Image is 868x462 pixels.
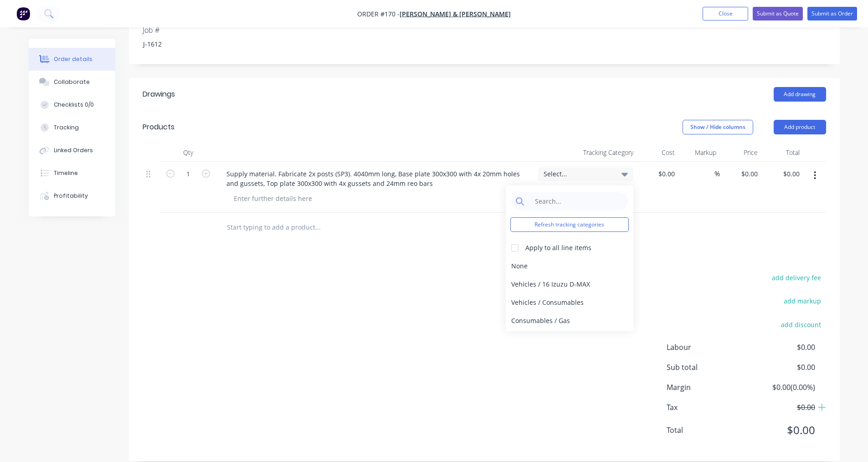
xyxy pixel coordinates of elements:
[29,185,115,207] button: Profitability
[667,382,748,393] span: Margin
[637,144,678,162] div: Cost
[357,10,400,18] span: Order #170 -
[667,362,748,373] span: Sub total
[683,120,753,134] button: Show / Hide columns
[54,78,90,86] div: Collaborate
[747,342,815,353] span: $0.00
[29,116,115,139] button: Tracking
[506,330,633,348] div: Vehicles / Hilux BQ01GO
[776,318,826,330] button: add discount
[525,243,591,252] div: Apply to all line items
[29,93,115,116] button: Checklists 0/0
[667,342,748,353] span: Labour
[544,169,612,179] span: Select...
[143,25,257,36] label: Job #
[29,48,115,71] button: Order details
[714,169,720,179] span: %
[774,87,826,102] button: Add drawing
[779,295,826,307] button: add markup
[29,139,115,162] button: Linked Orders
[720,144,761,162] div: Price
[54,169,78,177] div: Timeline
[400,10,511,18] a: [PERSON_NAME] & [PERSON_NAME]
[667,425,748,436] span: Total
[530,192,623,210] input: Search...
[747,362,815,373] span: $0.00
[54,101,94,109] div: Checklists 0/0
[506,293,633,312] div: Vehicles / Consumables
[16,7,30,21] img: Factory
[761,144,803,162] div: Total
[678,144,720,162] div: Markup
[29,71,115,93] button: Collaborate
[510,217,629,232] button: Refresh tracking categories
[506,312,633,330] div: Consumables / Gas
[54,146,93,154] div: Linked Orders
[807,7,857,21] button: Submit as Order
[143,122,175,133] div: Products
[667,402,748,413] span: Tax
[747,422,815,438] span: $0.00
[534,144,637,162] div: Tracking Category
[161,144,216,162] div: Qty
[506,275,633,293] div: Vehicles / 16 Izuzu D-MAX
[219,167,531,190] div: Supply material. Fabricate 2x posts (SP3). 4040mm long, Base plate 300x300 with 4x 20mm holes and...
[136,37,250,51] div: J-1612
[226,218,409,236] input: Start typing to add a product...
[143,89,175,100] div: Drawings
[747,402,815,413] span: $0.00
[767,272,826,284] button: add delivery fee
[753,7,803,21] button: Submit as Quote
[506,257,633,275] div: None
[29,162,115,185] button: Timeline
[54,123,79,132] div: Tracking
[54,192,88,200] div: Profitability
[774,120,826,134] button: Add product
[703,7,748,21] button: Close
[747,382,815,393] span: $0.00 ( 0.00 %)
[54,55,92,63] div: Order details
